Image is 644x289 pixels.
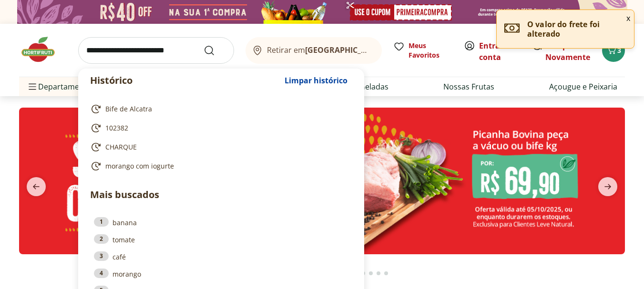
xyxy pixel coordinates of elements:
button: Carrinho [602,39,625,62]
button: Fechar notificação [623,10,634,26]
button: Submit Search [204,45,226,56]
span: CHARQUE [105,142,137,152]
a: Entrar [479,40,503,51]
a: Bife de Alcatra [90,103,348,115]
button: Retirar em[GEOGRAPHIC_DATA]/[GEOGRAPHIC_DATA] [245,37,382,64]
p: Histórico [90,74,280,87]
a: 2tomate [94,234,348,245]
a: Nossas Frutas [443,81,494,92]
span: 102382 [105,123,128,133]
span: Meus Favoritos [409,41,452,60]
button: Go to page 15 from fs-carousel [367,262,375,285]
div: 3 [94,251,109,261]
button: Go to page 17 from fs-carousel [382,262,390,285]
span: Departamentos [27,75,95,98]
a: Meus Favoritos [393,41,452,60]
span: ou [479,40,521,63]
img: Hortifruti [19,35,67,64]
a: Açougue e Peixaria [549,81,617,92]
span: Limpar histórico [285,77,348,84]
button: Menu [27,75,38,98]
button: previous [19,177,53,196]
a: morango com iogurte [90,160,348,172]
div: 2 [94,234,109,244]
button: Go to page 16 from fs-carousel [375,262,382,285]
span: Bife de Alcatra [105,104,152,114]
b: [GEOGRAPHIC_DATA]/[GEOGRAPHIC_DATA] [305,45,466,55]
button: next [591,177,625,196]
a: 1banana [94,217,348,228]
a: 102382 [90,122,348,134]
a: Comprar Novamente [545,40,590,62]
span: morango com iogurte [105,161,174,171]
span: Retirar em [267,46,372,54]
div: 4 [94,269,109,278]
p: O valor do frete foi alterado [527,20,626,39]
a: Criar conta [479,40,532,62]
a: CHARQUE [90,141,348,153]
div: 1 [94,217,109,227]
button: Limpar histórico [280,69,352,92]
a: 3café [94,251,348,262]
p: Mais buscados [90,188,352,202]
span: 3 [617,46,621,55]
input: search [78,37,234,64]
a: 4morango [94,269,348,279]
